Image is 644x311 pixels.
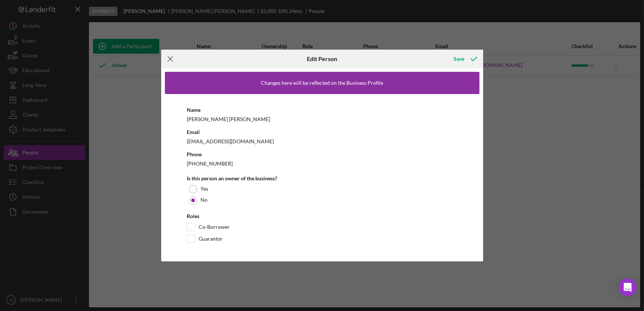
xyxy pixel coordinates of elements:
[187,129,200,135] b: Email
[619,278,637,296] div: Open Intercom Messenger
[187,114,457,124] div: [PERSON_NAME] [PERSON_NAME]
[187,159,457,168] div: [PHONE_NUMBER]
[199,235,223,243] label: Guarantor
[201,197,208,203] label: No
[447,51,483,66] button: Save
[187,213,457,219] div: Roles
[307,56,337,62] h6: Edit Person
[201,186,209,192] label: Yes
[187,175,457,181] div: Is this person an owner of the business?
[199,223,230,231] label: Co-Borrower
[261,80,383,86] div: Changes here will be reflected on the Business Profile
[187,137,457,146] div: [EMAIL_ADDRESS][DOMAIN_NAME]
[187,151,202,157] b: Phone
[454,51,465,66] div: Save
[187,107,201,113] b: Name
